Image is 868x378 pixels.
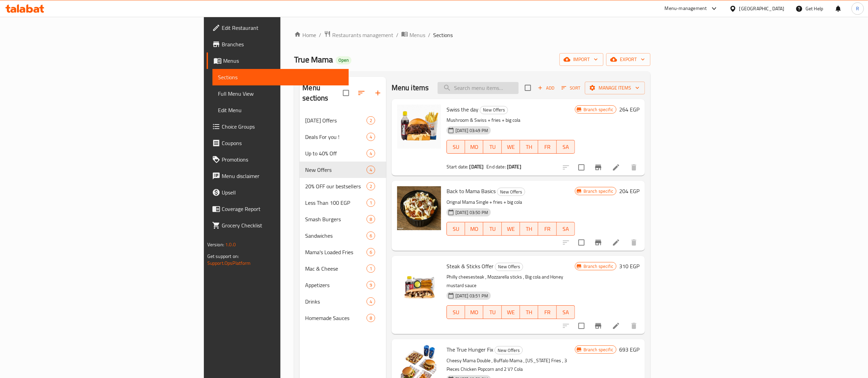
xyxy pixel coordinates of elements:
[468,307,481,317] span: MO
[559,142,572,152] span: SA
[397,261,441,305] img: Steak & Sticks Offer
[856,5,859,12] span: R
[447,344,493,355] span: The True Hunger Fix
[367,117,375,124] span: 2
[590,84,639,92] span: Manage items
[222,205,343,213] span: Coverage Report
[497,188,525,196] div: New Offers
[502,305,520,319] button: WE
[590,234,606,251] button: Branch-specific-item
[305,314,366,322] span: Homemade Sauces
[465,140,483,154] button: MO
[367,150,375,157] span: 4
[480,106,508,114] div: New Offers
[305,264,366,273] span: Mac & Cheese
[367,297,375,306] div: items
[626,318,642,334] button: delete
[396,31,398,39] li: /
[218,106,343,114] span: Edit Menu
[450,142,462,152] span: SU
[305,149,366,157] div: Up to 40% Off
[300,227,386,244] div: Sandwiches6
[324,31,393,39] a: Restaurants management
[222,188,343,197] span: Upsell
[495,346,523,354] div: New Offers
[367,183,375,190] span: 2
[367,216,375,223] span: 8
[222,24,343,32] span: Edit Restaurant
[207,184,349,201] a: Upsell
[218,73,343,81] span: Sections
[581,188,616,194] span: Branch specific
[305,297,366,306] div: Drinks
[557,140,575,154] button: SA
[447,273,575,290] p: Philly cheesesteak , Mozzarella sticks , Big cola and Honey mustard sauce
[574,319,589,333] span: Select to update
[447,140,465,154] button: SU
[367,249,375,256] span: 6
[367,282,375,288] span: 9
[212,102,349,118] a: Edit Menu
[305,133,366,141] span: Deals For you !
[502,222,520,236] button: WE
[560,83,582,93] button: Sort
[535,83,557,93] button: Add
[590,159,606,176] button: Branch-specific-item
[626,159,642,176] button: delete
[300,145,386,162] div: Up to 40% Off4
[305,182,366,190] span: 20% OFF our bestsellers
[486,307,499,317] span: TU
[212,69,349,85] a: Sections
[538,222,556,236] button: FR
[538,140,556,154] button: FR
[397,105,441,149] img: Swiss the day
[486,224,499,234] span: TU
[300,178,386,194] div: 20% OFF our bestsellers2
[447,104,478,115] span: Swiss the day
[207,168,349,184] a: Menu disclaimer
[523,224,535,234] span: TH
[367,166,375,174] div: items
[447,198,575,206] p: Orignal Mama Single + fries + big cola
[433,31,453,39] span: Sections
[367,167,375,173] span: 4
[541,142,554,152] span: FR
[300,277,386,293] div: Appetizers9
[520,305,538,319] button: TH
[367,248,375,256] div: items
[300,211,386,227] div: Smash Burgers8
[495,263,523,271] span: New Offers
[300,293,386,310] div: Drinks4
[626,234,642,251] button: delete
[520,140,538,154] button: TH
[507,162,521,171] b: [DATE]
[447,305,465,319] button: SU
[447,356,575,374] p: Cheesy Mama Double , Buffalo Mama , [US_STATE] Fries , 3 Pieces Chicken Popcorn and 2 V7 Cola
[367,182,375,190] div: items
[505,307,517,317] span: WE
[367,265,375,272] span: 1
[468,142,481,152] span: MO
[565,55,598,64] span: import
[222,122,343,131] span: Choice Groups
[581,106,616,113] span: Branch specific
[559,307,572,317] span: SA
[222,155,343,164] span: Promotions
[305,248,366,256] span: Mama's Loaded Fries
[300,109,386,329] nav: Menu sections
[222,221,343,229] span: Grocery Checklist
[305,116,366,125] span: [DATE] Offers
[305,232,366,240] span: Sandwiches
[559,53,603,66] button: import
[294,31,650,39] nav: breadcrumb
[367,116,375,125] div: items
[470,162,484,171] b: [DATE]
[305,215,366,223] span: Smash Burgers
[535,83,557,93] span: Add item
[487,162,506,171] span: End date:
[612,238,620,247] a: Edit menu item
[305,166,366,174] div: New Offers
[305,199,366,207] div: Less Than 100 EGP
